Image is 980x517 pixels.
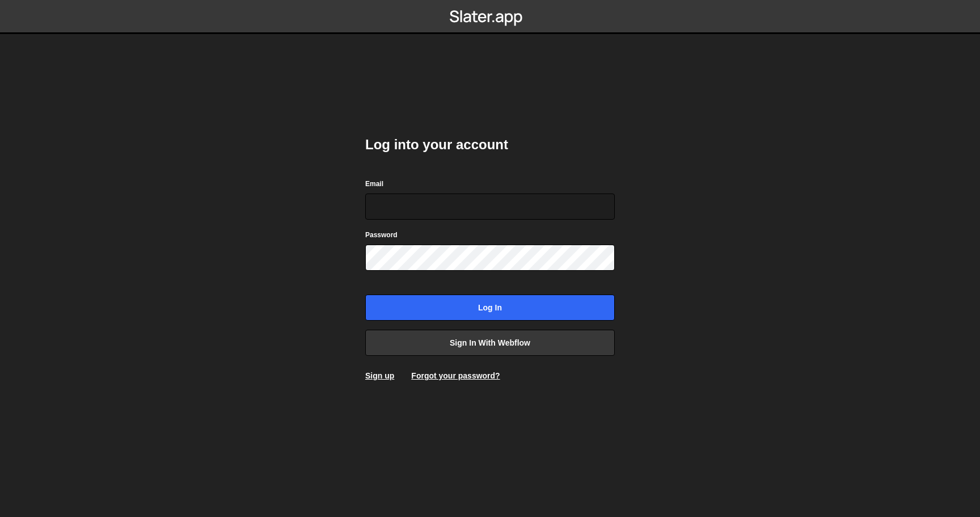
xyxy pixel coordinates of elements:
[365,178,383,190] label: Email
[365,330,615,356] a: Sign in with Webflow
[365,229,398,241] label: Password
[365,295,615,321] input: Log in
[365,136,615,154] h2: Log into your account
[365,371,394,380] a: Sign up
[411,371,500,380] a: Forgot your password?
